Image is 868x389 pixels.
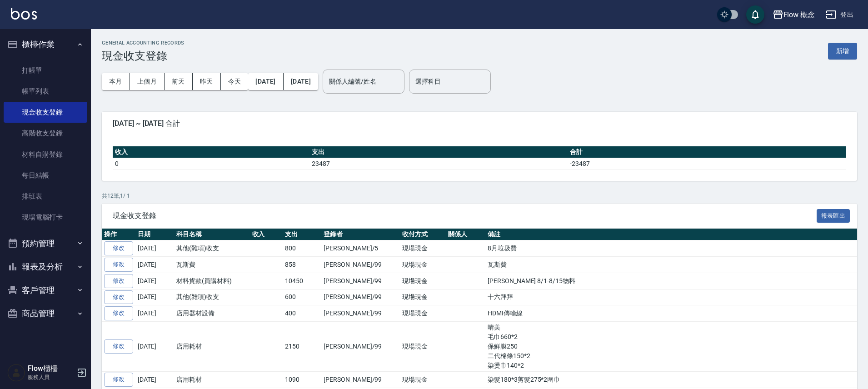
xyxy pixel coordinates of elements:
[446,229,485,240] th: 關係人
[174,305,250,322] td: 店用器材設備
[400,229,446,240] th: 收付方式
[485,289,857,305] td: 十六拜拜
[4,33,87,56] button: 櫃檯作業
[485,229,857,240] th: 備註
[309,146,568,158] th: 支出
[135,273,174,289] td: [DATE]
[321,240,400,257] td: [PERSON_NAME]/5
[135,305,174,322] td: [DATE]
[828,43,857,60] button: 新增
[746,5,764,24] button: save
[400,322,446,372] td: 現場現金
[4,144,87,165] a: 材料自購登錄
[485,273,857,289] td: [PERSON_NAME] 8/1-8/15物料
[321,229,400,240] th: 登錄者
[4,279,87,302] button: 客戶管理
[135,372,174,388] td: [DATE]
[104,339,133,354] a: 修改
[783,9,815,20] div: Flow 概念
[4,165,87,186] a: 每日結帳
[7,364,25,382] img: Person
[769,5,819,24] button: Flow 概念
[104,373,133,387] a: 修改
[102,50,185,62] h3: 現金收支登錄
[817,209,850,223] button: 報表匯出
[4,102,87,123] a: 現金收支登錄
[400,289,446,305] td: 現場現金
[248,73,283,90] button: [DATE]
[4,81,87,102] a: 帳單列表
[822,6,857,23] button: 登出
[828,46,857,55] a: 新增
[283,322,321,372] td: 2150
[4,302,87,325] button: 商品管理
[174,322,250,372] td: 店用耗材
[321,322,400,372] td: [PERSON_NAME]/99
[104,274,133,288] a: 修改
[400,273,446,289] td: 現場現金
[309,158,568,170] td: 23487
[28,373,74,381] p: 服務人員
[165,73,193,90] button: 前天
[135,229,174,240] th: 日期
[4,186,87,207] a: 排班表
[193,73,221,90] button: 昨天
[4,60,87,81] a: 打帳單
[568,158,846,170] td: -23487
[104,258,133,272] a: 修改
[321,257,400,273] td: [PERSON_NAME]/99
[4,123,87,144] a: 高階收支登錄
[221,73,249,90] button: 今天
[283,372,321,388] td: 1090
[4,232,87,255] button: 預約管理
[250,229,283,240] th: 收入
[130,73,165,90] button: 上個月
[174,240,250,257] td: 其他(雜項)收支
[113,146,309,158] th: 收入
[400,372,446,388] td: 現場現金
[102,73,130,90] button: 本月
[485,322,857,372] td: 晴美 毛巾660*2 保鮮膜250 二代棉條150*2 染燙巾140*2
[11,8,37,20] img: Logo
[400,305,446,322] td: 現場現金
[400,257,446,273] td: 現場現金
[4,255,87,279] button: 報表及分析
[102,40,185,46] h2: GENERAL ACCOUNTING RECORDS
[4,207,87,228] a: 現場電腦打卡
[321,305,400,322] td: [PERSON_NAME]/99
[485,240,857,257] td: 8月垃圾費
[283,240,321,257] td: 800
[28,364,74,373] h5: Flow櫃檯
[568,146,846,158] th: 合計
[485,372,857,388] td: 染髮180*3剪髮275*2圍巾
[104,290,133,304] a: 修改
[817,211,850,219] a: 報表匯出
[283,229,321,240] th: 支出
[283,305,321,322] td: 400
[321,372,400,388] td: [PERSON_NAME]/99
[104,306,133,320] a: 修改
[174,257,250,273] td: 瓦斯費
[485,305,857,322] td: HDMI傳輸線
[283,289,321,305] td: 600
[174,273,250,289] td: 材料貨款(員購材料)
[174,372,250,388] td: 店用耗材
[135,257,174,273] td: [DATE]
[135,240,174,257] td: [DATE]
[485,257,857,273] td: 瓦斯費
[102,192,857,200] p: 共 12 筆, 1 / 1
[104,241,133,255] a: 修改
[400,240,446,257] td: 現場現金
[321,273,400,289] td: [PERSON_NAME]/99
[174,229,250,240] th: 科目名稱
[321,289,400,305] td: [PERSON_NAME]/99
[135,322,174,372] td: [DATE]
[283,273,321,289] td: 10450
[283,257,321,273] td: 858
[174,289,250,305] td: 其他(雜項)收支
[113,158,309,170] td: 0
[284,73,318,90] button: [DATE]
[135,289,174,305] td: [DATE]
[102,229,135,240] th: 操作
[113,211,817,220] span: 現金收支登錄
